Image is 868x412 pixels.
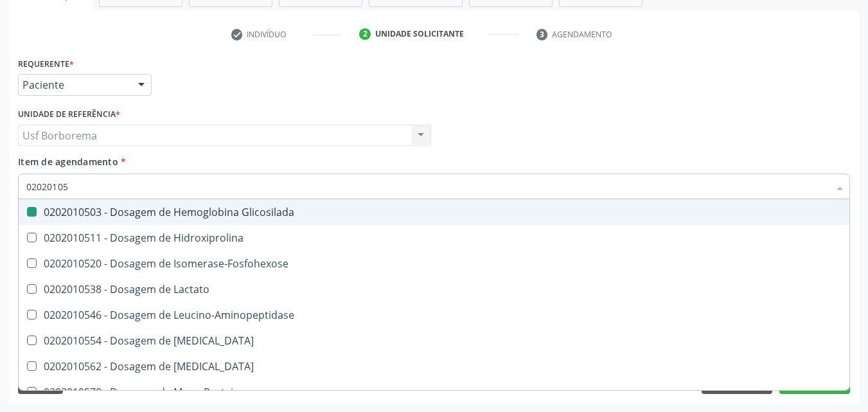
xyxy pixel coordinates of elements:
[26,233,842,243] div: 0202010511 - Dosagem de Hidroxiprolina
[26,310,842,320] div: 0202010546 - Dosagem de Leucino-Aminopeptidase
[26,336,842,346] div: 0202010554 - Dosagem de [MEDICAL_DATA]
[18,105,120,125] label: Unidade de referência
[18,54,74,74] label: Requerente
[26,207,842,217] div: 0202010503 - Dosagem de Hemoglobina Glicosilada
[26,258,842,269] div: 0202010520 - Dosagem de Isomerase-Fosfohexose
[26,174,829,199] input: Buscar por procedimentos
[26,361,842,372] div: 0202010562 - Dosagem de [MEDICAL_DATA]
[359,28,371,40] div: 2
[18,156,118,168] span: Item de agendamento
[26,387,842,397] div: 0202010570 - Dosagem de Muco-Proteinas
[375,28,464,40] div: Unidade solicitante
[22,78,125,91] span: Paciente
[26,284,842,294] div: 0202010538 - Dosagem de Lactato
